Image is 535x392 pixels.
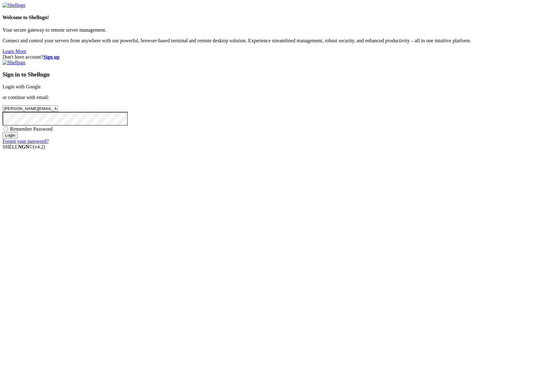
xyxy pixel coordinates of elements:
a: Learn More [3,49,26,54]
span: SHELL © [3,144,45,149]
a: Login with Google [3,84,41,89]
h4: Welcome to Shellngn! [3,15,532,20]
input: Remember Password [4,127,8,131]
div: Don't have account? [3,54,532,60]
input: Login [3,132,18,139]
p: Connect and control your servers from anywhere with our powerful, browser-based terminal and remo... [3,38,532,44]
span: Remember Password [10,126,53,132]
img: Shellngn [3,60,25,65]
a: Sign up [43,54,60,60]
p: or continue with email: [3,95,532,100]
h3: Sign in to Shellngn [3,71,532,78]
p: Your secure gateway to remote server management. [3,27,532,33]
input: Email address [3,105,58,112]
span: 4.2.0 [33,144,45,149]
a: Forgot your password? [3,139,49,144]
img: Shellngn [3,3,25,8]
b: NGN [18,144,29,149]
